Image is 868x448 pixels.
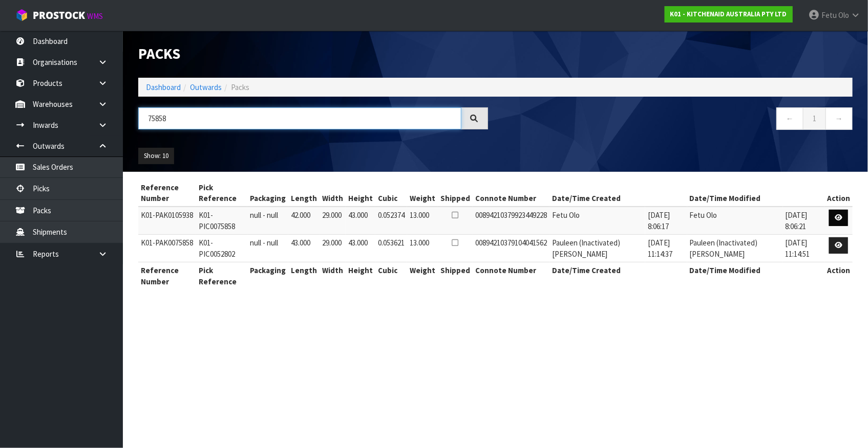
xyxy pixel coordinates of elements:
th: Shipped [438,180,473,207]
th: Action [824,262,853,289]
a: 1 [803,107,826,129]
td: Pauleen (Inactivated) [PERSON_NAME] [549,235,645,262]
th: Shipped [438,262,473,289]
a: Outwards [190,82,222,92]
a: Dashboard [146,82,181,92]
th: Height [346,262,375,289]
td: K01-PIC0052802 [196,235,247,262]
td: 43.000 [288,235,320,262]
td: Pauleen (Inactivated) [PERSON_NAME] [687,235,783,262]
th: Reference Number [138,262,196,289]
td: null - null [247,235,288,262]
td: 13.000 [407,235,438,262]
td: null - null [247,207,288,234]
td: 43.000 [346,207,375,234]
th: Width [320,180,346,207]
th: Pick Reference [196,262,247,289]
span: Packs [231,82,249,92]
a: → [825,107,853,129]
a: ← [776,107,803,129]
th: Packaging [247,262,288,289]
td: 42.000 [288,207,320,234]
td: 29.000 [320,235,346,262]
td: 0.053621 [375,235,407,262]
th: Pick Reference [196,180,247,207]
td: 13.000 [407,207,438,234]
th: Date/Time Modified [687,180,824,207]
span: Olo [838,10,849,20]
th: Date/Time Modified [687,262,824,289]
td: 0.052374 [375,207,407,234]
th: Date/Time Created [549,262,687,289]
strong: K01 - KITCHENAID AUSTRALIA PTY LTD [670,10,787,18]
th: Weight [407,262,438,289]
span: Fetu [821,10,837,20]
td: 29.000 [320,207,346,234]
nav: Page navigation [503,107,853,132]
h1: Packs [138,46,488,62]
th: Cubic [375,180,407,207]
th: Date/Time Created [549,180,687,207]
td: K01-PAK0105938 [138,207,196,234]
th: Connote Number [473,180,549,207]
td: K01-PIC0075858 [196,207,247,234]
td: Fetu Olo [549,207,645,234]
th: Width [320,262,346,289]
th: Reference Number [138,180,196,207]
span: ProStock [33,9,85,22]
th: Length [288,180,320,207]
td: 00894210379923449228 [473,207,549,234]
td: [DATE] 8:06:17 [645,207,687,234]
input: Search packs [138,107,461,129]
th: Length [288,262,320,289]
th: Connote Number [473,262,549,289]
td: Fetu Olo [687,207,783,234]
th: Weight [407,180,438,207]
td: [DATE] 11:14:37 [645,235,687,262]
th: Cubic [375,262,407,289]
button: Show: 10 [138,148,174,164]
th: Packaging [247,180,288,207]
td: [DATE] 11:14:51 [783,235,824,262]
img: cube-alt.png [15,9,28,21]
td: 43.000 [346,235,375,262]
td: K01-PAK0075858 [138,235,196,262]
a: K01 - KITCHENAID AUSTRALIA PTY LTD [665,6,793,23]
small: WMS [87,11,103,21]
td: [DATE] 8:06:21 [783,207,824,234]
td: 00894210379104041562 [473,235,549,262]
th: Action [824,180,853,207]
th: Height [346,180,375,207]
